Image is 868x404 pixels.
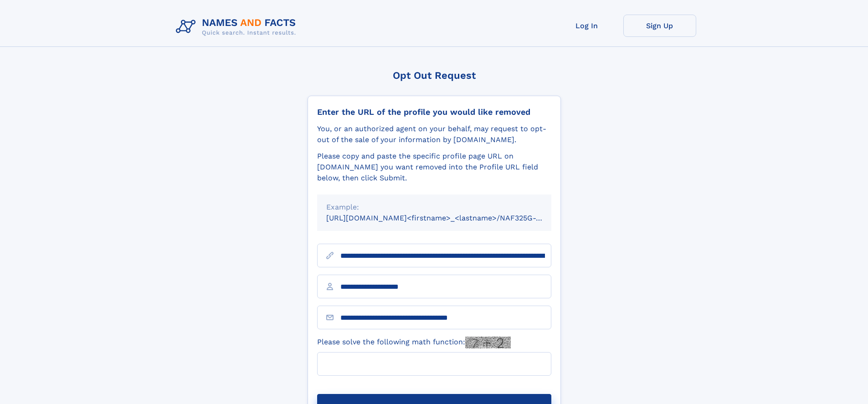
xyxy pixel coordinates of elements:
a: Log In [550,15,623,37]
div: Example: [326,202,542,213]
div: Enter the URL of the profile you would like removed [317,107,551,117]
a: Sign Up [623,15,696,37]
div: You, or an authorized agent on your behalf, may request to opt-out of the sale of your informatio... [317,123,551,145]
div: Please copy and paste the specific profile page URL on [DOMAIN_NAME] you want removed into the Pr... [317,151,551,184]
label: Please solve the following math function: [317,337,511,348]
img: Logo Names and Facts [172,15,303,39]
div: Opt Out Request [308,70,561,81]
small: [URL][DOMAIN_NAME]<firstname>_<lastname>/NAF325G-xxxxxxxx [326,214,569,222]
